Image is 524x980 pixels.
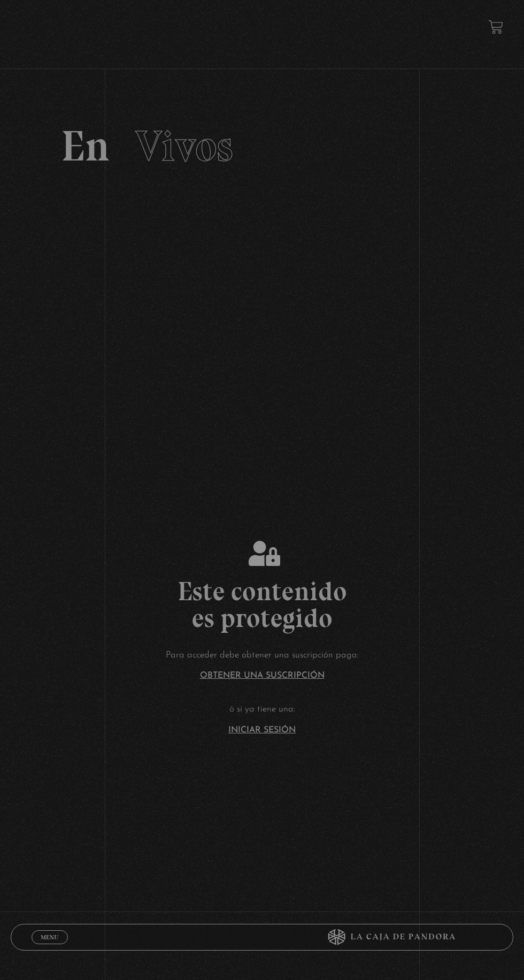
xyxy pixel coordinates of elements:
a: Obtener una suscripción [200,671,325,680]
a: Iniciar Sesión [228,726,296,734]
a: View your shopping cart [489,20,503,34]
span: Vivos [135,120,233,172]
span: Cerrar [37,943,63,951]
h2: En [61,125,464,167]
span: Menu [41,934,58,940]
